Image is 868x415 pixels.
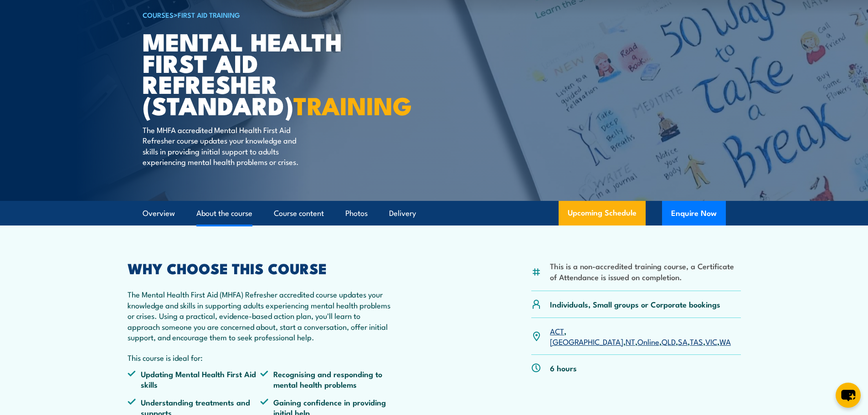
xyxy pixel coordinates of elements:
[389,201,416,225] a: Delivery
[550,261,741,282] li: This is a non-accredited training course, a Certificate of Attendance is issued on completion.
[196,201,252,225] a: About the course
[559,201,646,225] a: Upcoming Schedule
[719,336,731,347] a: WA
[128,352,394,363] p: This course is ideal for:
[128,369,261,390] li: Updating Mental Health First Aid skills
[705,336,717,347] a: VIC
[550,363,577,373] p: 6 hours
[550,336,623,347] a: [GEOGRAPHIC_DATA]
[550,325,564,336] a: ACT
[128,289,394,342] p: The Mental Health First Aid (MHFA) Refresher accredited course updates your knowledge and skills ...
[293,86,412,123] strong: TRAINING
[128,261,394,274] h2: WHY CHOOSE THIS COURSE
[178,10,240,20] a: First Aid Training
[626,336,635,347] a: NT
[274,201,324,225] a: Course content
[143,10,174,20] a: COURSES
[143,31,368,116] h1: Mental Health First Aid Refresher (Standard)
[143,9,368,20] h6: >
[690,336,703,347] a: TAS
[662,201,726,225] button: Enquire Now
[345,201,368,225] a: Photos
[143,124,309,167] p: The MHFA accredited Mental Health First Aid Refresher course updates your knowledge and skills in...
[678,336,688,347] a: SA
[836,383,861,408] button: chat-button
[143,201,175,225] a: Overview
[662,336,676,347] a: QLD
[260,369,393,390] li: Recognising and responding to mental health problems
[637,336,659,347] a: Online
[550,299,720,309] p: Individuals, Small groups or Corporate bookings
[550,326,741,347] p: , , , , , , , ,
